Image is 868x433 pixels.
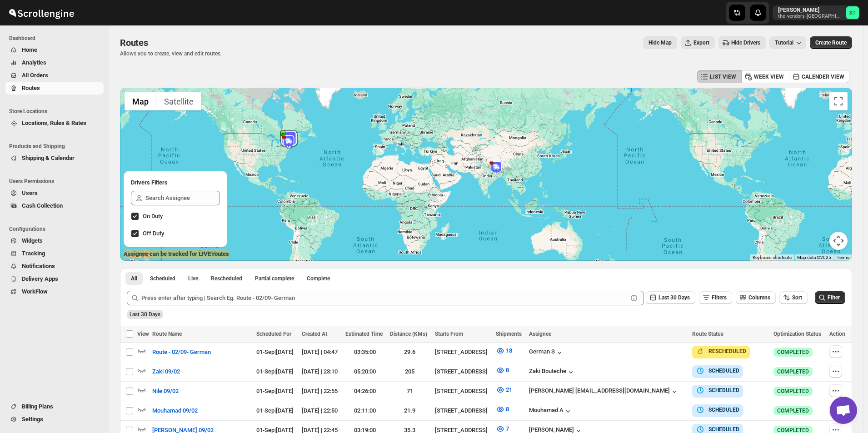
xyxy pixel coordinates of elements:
span: Shipping & Calendar [22,154,75,161]
span: 8 [506,406,509,413]
span: All Orders [22,72,48,79]
span: 01-Sep | [DATE] [256,388,294,394]
button: User menu [773,5,860,20]
button: Show satellite imagery [156,92,201,110]
text: ST [849,10,856,16]
span: Delivery Apps [22,275,58,282]
button: Home [5,44,104,56]
button: All Orders [5,69,104,82]
button: Widgets [5,234,104,247]
button: Tutorial [769,36,806,49]
div: [STREET_ADDRESS] [435,348,490,357]
button: Route - 02/09- German [147,345,216,359]
div: [DATE] | 22:55 [302,387,340,396]
button: Settings [5,413,104,426]
span: Hide Drivers [731,39,760,46]
button: Mouhamad A [529,407,573,416]
span: Action [829,331,845,337]
span: Starts From [435,331,463,337]
span: Estimated Time [345,331,383,337]
button: Map camera controls [829,232,848,250]
div: 29.6 [390,348,429,357]
span: Last 30 Days [130,311,160,318]
button: Filters [699,291,732,304]
div: [STREET_ADDRESS] [435,387,490,396]
button: Keyboard shortcuts [753,254,792,261]
span: Sort [792,294,802,301]
span: Optimization Status [773,331,821,337]
button: Tracking [5,247,104,260]
span: All [131,275,137,282]
button: Last 30 Days [646,291,695,304]
button: Locations, Rules & Rates [5,117,104,129]
button: Toggle fullscreen view [829,92,848,110]
div: [PERSON_NAME] [EMAIL_ADDRESS][DOMAIN_NAME] [529,387,679,396]
span: Create Route [815,39,847,46]
span: Route Status [692,331,723,337]
b: SCHEDULED [708,387,739,393]
button: Routes [5,82,104,95]
span: Users Permissions [9,178,105,185]
span: On Duty [143,213,163,219]
span: Settings [22,416,43,423]
span: Analytics [22,59,46,66]
div: [DATE] | 22:50 [302,406,340,415]
span: Routes [120,37,148,48]
div: 02:11:00 [345,406,385,415]
b: SCHEDULED [708,426,739,433]
button: Zaki 09/02 [147,364,185,379]
button: SCHEDULED [696,405,739,414]
div: German S [529,348,564,357]
div: [STREET_ADDRESS] [435,367,490,376]
button: Zaki Bouteche [529,368,575,377]
div: [STREET_ADDRESS] [435,406,490,415]
img: ScrollEngine [7,1,75,24]
b: SCHEDULED [708,407,739,413]
span: Filters [712,294,727,301]
span: Mouhamad 09/02 [152,406,198,415]
span: Rescheduled [211,275,242,282]
span: Live [188,275,198,282]
button: WEEK VIEW [741,70,789,83]
span: Store Locations [9,108,105,115]
span: Dashboard [9,35,105,42]
button: Users [5,187,104,199]
span: Tutorial [775,40,793,46]
span: 8 [506,367,509,373]
p: the-vendors-[GEOGRAPHIC_DATA] [778,14,843,19]
button: Export [681,36,715,49]
button: LIST VIEW [697,70,742,83]
button: 18 [490,343,518,358]
button: SCHEDULED [696,386,739,395]
span: Columns [748,294,770,301]
span: Created At [302,331,327,337]
button: CALENDER VIEW [789,70,850,83]
div: [DATE] | 04:47 [302,348,340,357]
span: COMPLETED [777,407,809,414]
span: Products and Shipping [9,143,105,150]
h2: Drivers Filters [131,178,220,187]
div: 205 [390,367,429,376]
input: Search Assignee [145,191,220,205]
button: Sort [779,291,808,304]
span: Export [693,39,709,46]
span: 01-Sep | [DATE] [256,368,294,375]
button: Analytics [5,56,104,69]
button: Create Route [810,36,852,49]
button: SCHEDULED [696,366,739,375]
span: Filter [828,294,840,301]
span: Scheduled For [256,331,291,337]
div: 71 [390,387,429,396]
span: Widgets [22,237,43,244]
span: Tracking [22,250,45,257]
span: WorkFlow [22,288,48,295]
p: Allows you to create, view and edit routes. [120,50,222,57]
img: Google [122,249,152,261]
button: 21 [490,383,518,397]
button: Map action label [643,36,677,49]
p: [PERSON_NAME] [778,6,843,14]
a: Terms (opens in new tab) [837,255,849,260]
span: 18 [506,347,512,354]
span: Nile 09/02 [152,387,179,396]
